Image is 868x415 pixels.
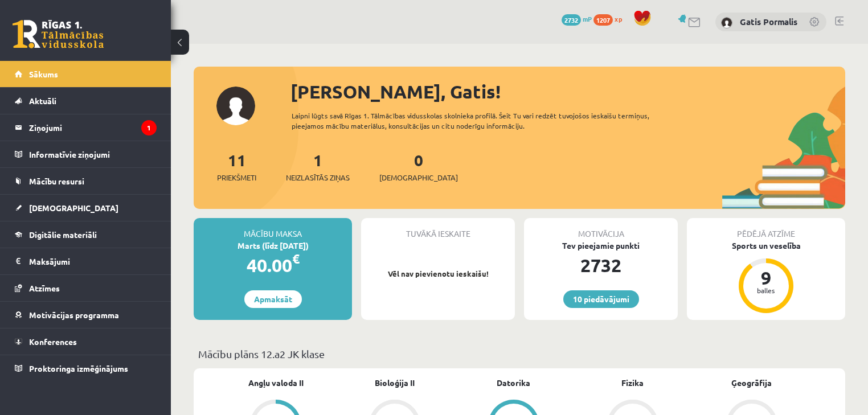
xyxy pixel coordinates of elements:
span: Digitālie materiāli [29,229,97,240]
a: Bioloģija II [375,377,415,389]
a: Digitālie materiāli [15,221,157,248]
a: Datorika [497,377,530,389]
div: Sports un veselība [687,240,845,252]
a: Angļu valoda II [248,377,304,389]
span: € [292,250,300,267]
div: [PERSON_NAME], Gatis! [290,78,845,105]
span: Atzīmes [29,283,60,293]
span: Proktoringa izmēģinājums [29,363,128,373]
a: Fizika [621,377,644,389]
a: Rīgas 1. Tālmācības vidusskola [13,20,104,48]
div: Marts (līdz [DATE]) [194,240,352,252]
a: Sākums [15,61,157,87]
span: mP [583,14,592,23]
div: Motivācija [524,218,678,240]
span: 1207 [593,14,613,26]
a: Mācību resursi [15,168,157,194]
a: 0[DEMOGRAPHIC_DATA] [379,150,458,183]
a: 11Priekšmeti [217,150,256,183]
a: Gatis Pormalis [740,16,797,27]
a: Proktoringa izmēģinājums [15,355,157,381]
div: Laipni lūgts savā Rīgas 1. Tālmācības vidusskolas skolnieka profilā. Šeit Tu vari redzēt tuvojošo... [292,110,682,131]
a: Apmaksāt [244,290,302,308]
div: 40.00 [194,252,352,279]
a: Konferences [15,328,157,355]
span: [DEMOGRAPHIC_DATA] [379,172,458,183]
i: 1 [141,120,157,135]
a: 1Neizlasītās ziņas [286,150,350,183]
a: Ģeogrāfija [731,377,772,389]
a: Sports un veselība 9 balles [687,240,845,315]
a: 2732 mP [562,14,592,23]
span: Mācību resursi [29,176,84,186]
div: 9 [749,269,783,287]
a: Maksājumi [15,248,157,274]
span: Sākums [29,69,58,79]
img: Gatis Pormalis [721,17,732,28]
a: Ziņojumi1 [15,114,157,141]
span: Neizlasītās ziņas [286,172,350,183]
p: Mācību plāns 12.a2 JK klase [198,346,841,361]
span: Motivācijas programma [29,310,119,320]
a: Motivācijas programma [15,302,157,328]
div: Tev pieejamie punkti [524,240,678,252]
a: 1207 xp [593,14,628,23]
legend: Ziņojumi [29,114,157,141]
div: 2732 [524,252,678,279]
div: Tuvākā ieskaite [361,218,515,240]
a: Informatīvie ziņojumi [15,141,157,167]
span: 2732 [562,14,581,26]
a: Atzīmes [15,275,157,301]
span: Priekšmeti [217,172,256,183]
div: balles [749,287,783,294]
a: 10 piedāvājumi [563,290,639,308]
div: Mācību maksa [194,218,352,240]
legend: Informatīvie ziņojumi [29,141,157,167]
span: xp [615,14,622,23]
div: Pēdējā atzīme [687,218,845,240]
span: Aktuāli [29,96,56,106]
legend: Maksājumi [29,248,157,274]
p: Vēl nav pievienotu ieskaišu! [367,268,509,280]
span: Konferences [29,336,77,347]
span: [DEMOGRAPHIC_DATA] [29,203,118,213]
a: [DEMOGRAPHIC_DATA] [15,195,157,221]
a: Aktuāli [15,88,157,114]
